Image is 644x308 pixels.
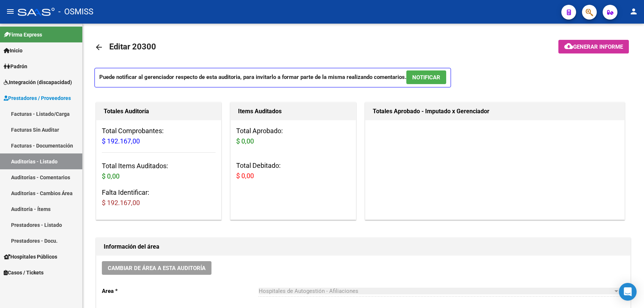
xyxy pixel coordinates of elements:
[6,7,15,16] mat-icon: menu
[412,74,440,81] span: NOTIFICAR
[102,161,216,181] h3: Total Items Auditados:
[238,105,348,117] h1: Items Auditados
[58,4,93,20] span: - OSMISS
[4,94,71,102] span: Prestadores / Proveedores
[236,126,350,146] h3: Total Aprobado:
[564,42,573,51] mat-icon: cloud_download
[4,46,23,55] span: Inicio
[94,68,451,87] p: Puede notificar al gerenciador respecto de esta auditoria, para invitarlo a formar parte de la mi...
[4,31,42,39] span: Firma Express
[236,137,254,145] span: $ 0,00
[629,7,638,16] mat-icon: person
[236,160,350,181] h3: Total Debitado:
[4,269,44,277] span: Casos / Tickets
[94,43,103,52] mat-icon: arrow_back
[108,265,206,271] span: Cambiar de área a esta auditoría
[102,287,259,295] p: Area *
[573,44,623,50] span: Generar informe
[4,62,27,70] span: Padrón
[102,187,216,208] h3: Falta Identificar:
[373,105,617,117] h1: Totales Aprobado - Imputado x Gerenciador
[259,288,358,294] span: Hospitales de Autogestión - Afiliaciones
[558,40,629,53] button: Generar informe
[104,241,623,253] h1: Información del área
[102,199,140,207] span: $ 192.167,00
[236,172,254,180] span: $ 0,00
[102,126,216,146] h3: Total Comprobantes:
[102,137,140,145] span: $ 192.167,00
[619,283,637,301] div: Open Intercom Messenger
[104,105,214,117] h1: Totales Auditoría
[102,261,211,275] button: Cambiar de área a esta auditoría
[4,253,57,261] span: Hospitales Públicos
[109,42,156,51] span: Editar 20300
[102,172,120,180] span: $ 0,00
[4,78,72,86] span: Integración (discapacidad)
[406,70,446,84] button: NOTIFICAR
